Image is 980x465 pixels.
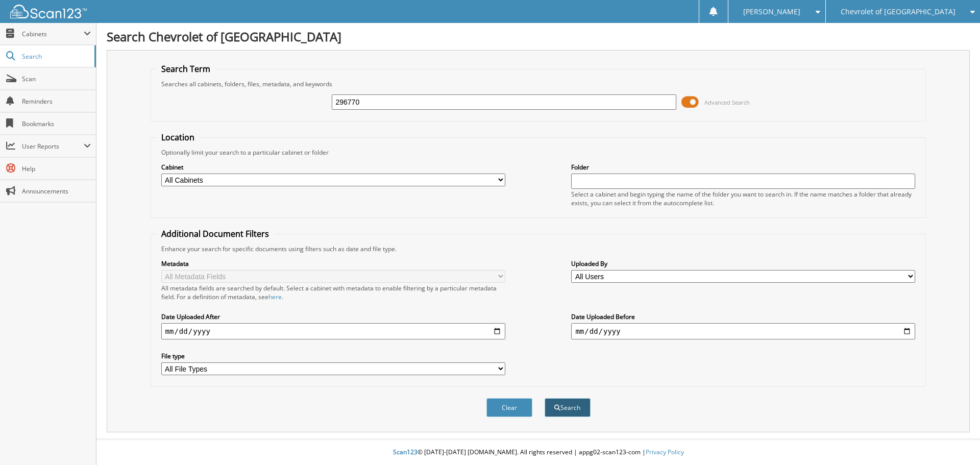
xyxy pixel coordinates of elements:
[841,9,955,15] span: Chevrolet of [GEOGRAPHIC_DATA]
[161,259,505,268] label: Metadata
[161,323,505,339] input: start
[22,164,91,173] span: Help
[571,259,915,268] label: Uploaded By
[161,352,505,360] label: File type
[10,5,87,18] img: scan123-logo-white.svg
[743,9,800,15] span: [PERSON_NAME]
[161,312,505,321] label: Date Uploaded After
[156,63,215,75] legend: Search Term
[929,416,980,465] iframe: Chat Widget
[156,132,200,143] legend: Location
[107,28,970,45] h1: Search Chevrolet of [GEOGRAPHIC_DATA]
[156,228,274,239] legend: Additional Document Filters
[156,80,921,88] div: Searches all cabinets, folders, files, metadata, and keywords
[156,244,921,253] div: Enhance your search for specific documents using filters such as date and file type.
[571,312,915,321] label: Date Uploaded Before
[646,448,684,456] a: Privacy Policy
[22,30,84,38] span: Cabinets
[156,148,921,157] div: Optionally limit your search to a particular cabinet or folder
[393,448,418,456] span: Scan123
[22,119,91,128] span: Bookmarks
[22,142,84,151] span: User Reports
[486,398,532,417] button: Clear
[704,99,750,106] span: Advanced Search
[22,97,91,106] span: Reminders
[571,323,915,339] input: end
[96,440,980,465] div: © [DATE]-[DATE] [DOMAIN_NAME]. All rights reserved | appg02-scan123-com |
[161,284,505,301] div: All metadata fields are searched by default. Select a cabinet with metadata to enable filtering b...
[22,75,91,83] span: Scan
[22,187,91,195] span: Announcements
[268,292,282,301] a: here
[161,163,505,172] label: Cabinet
[22,52,89,61] span: Search
[571,163,915,172] label: Folder
[545,398,591,417] button: Search
[571,190,915,207] div: Select a cabinet and begin typing the name of the folder you want to search in. If the name match...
